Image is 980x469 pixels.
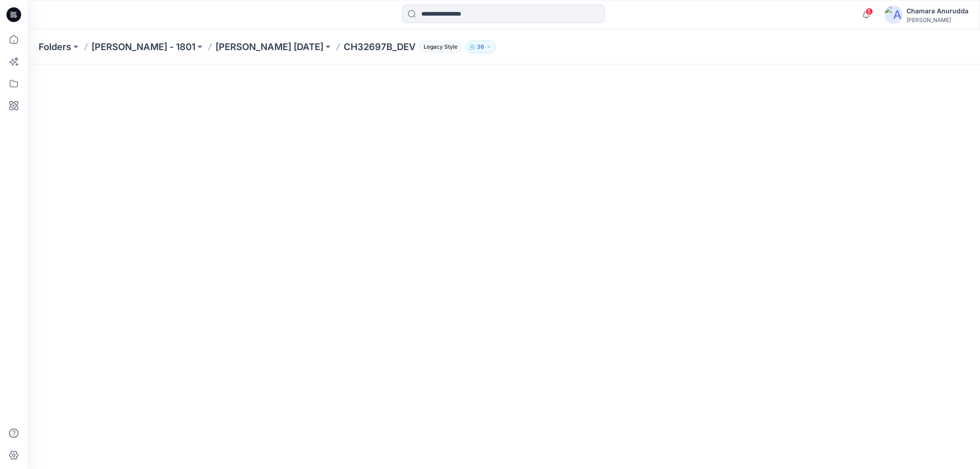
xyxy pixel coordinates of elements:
[344,40,416,53] p: CH32697B_DEV
[477,42,484,52] p: 36
[416,40,462,53] button: Legacy Style
[28,64,980,469] iframe: edit-style
[465,40,496,53] button: 36
[91,40,195,53] a: [PERSON_NAME] - 1801
[39,40,71,53] a: Folders
[906,17,969,23] div: [PERSON_NAME]
[906,6,969,17] div: Chamara Anurudda
[419,41,462,52] span: Legacy Style
[884,6,903,24] img: avatar
[866,8,873,15] span: 5
[215,40,323,53] a: [PERSON_NAME] [DATE]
